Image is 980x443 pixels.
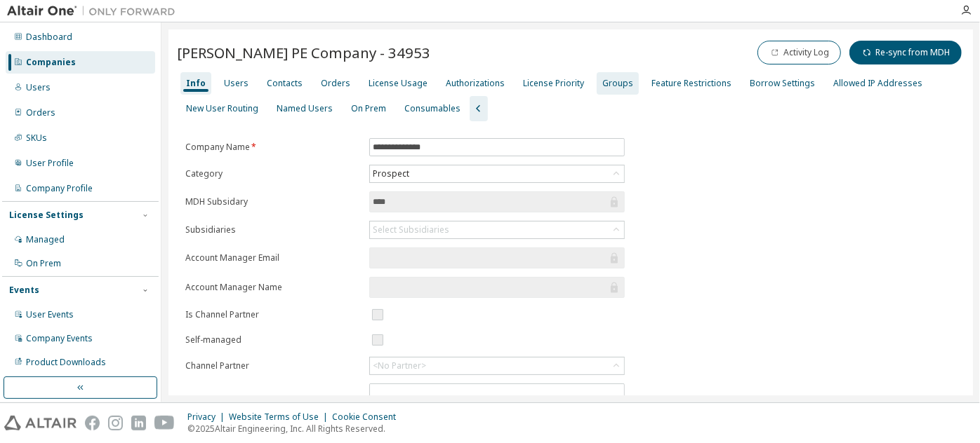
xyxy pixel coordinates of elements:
button: Re-sync from MDH [849,41,962,64]
label: MDH Subsidary [185,196,361,207]
label: Channel Partner [185,360,361,372]
img: Altair One [7,4,183,18]
div: SKUs [26,132,47,144]
div: Borrow Settings [750,78,815,89]
div: License Priority [523,78,584,89]
label: Company Name [185,142,361,153]
div: On Prem [26,258,61,269]
div: <No Partner> [373,360,426,372]
div: Select Subsidiaries [370,221,624,238]
div: Users [26,82,51,93]
div: Allowed IP Addresses [833,78,922,89]
img: linkedin.svg [131,416,146,430]
label: Account Manager Email [185,252,361,264]
div: Prospect [371,166,411,182]
div: User Profile [26,158,74,169]
label: Is Channel Partner [185,309,361,320]
div: License Usage [369,78,428,89]
div: <No Partner> [370,357,624,374]
div: Feature Restrictions [651,78,731,89]
img: altair_logo.svg [4,416,77,430]
div: Website Terms of Use [229,411,332,423]
div: License Settings [9,210,84,221]
div: Companies [26,57,76,68]
p: © 2025 Altair Engineering, Inc. All Rights Reserved. [187,423,404,435]
div: Company Profile [26,183,93,194]
div: Product Downloads [26,357,106,368]
img: facebook.svg [85,416,100,430]
div: User Events [26,309,74,320]
div: Dashboard [26,32,72,43]
div: Orders [321,78,350,89]
div: Users [224,78,249,89]
img: youtube.svg [154,416,175,430]
label: Category [185,168,361,179]
label: Self-managed [185,334,361,346]
div: Managed [26,234,65,245]
div: On Prem [351,103,386,114]
div: New User Routing [186,103,258,114]
div: Cookie Consent [332,411,404,423]
div: Privacy [187,411,229,423]
span: [PERSON_NAME] PE Company - 34953 [177,43,430,62]
div: Consumables [404,103,461,114]
button: Activity Log [757,41,841,64]
div: Groups [602,78,633,89]
div: Contacts [267,78,303,89]
label: Account Manager Name [185,282,361,293]
div: Named Users [277,103,333,114]
div: Authorizations [446,78,505,89]
div: Orders [26,107,55,118]
div: Prospect [370,165,624,182]
div: Select Subsidiaries [373,224,449,236]
label: Subsidiaries [185,224,361,236]
div: Company Events [26,333,93,344]
div: Events [9,285,39,296]
div: Info [186,78,206,89]
img: instagram.svg [108,416,123,430]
